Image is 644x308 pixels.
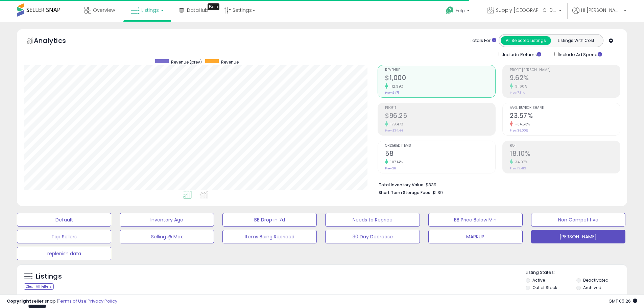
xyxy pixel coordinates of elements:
b: Total Inventory Value: [379,182,425,188]
label: Archived [583,285,601,290]
button: Items Being Repriced [222,230,317,243]
small: Prev: 28 [385,166,396,170]
small: 112.39% [388,84,404,89]
span: Listings [141,7,159,14]
span: ROI [510,144,620,148]
small: Prev: 13.41% [510,166,526,170]
span: 2025-09-16 05:26 GMT [609,298,637,304]
span: DataHub [187,7,208,14]
p: Listing States: [526,269,627,276]
button: [PERSON_NAME] [531,230,625,243]
h2: 58 [385,150,495,159]
div: Include Ad Spend [549,50,613,58]
button: replenish data [17,247,111,260]
div: Totals For [470,38,496,44]
button: 30 Day Decrease [325,230,420,243]
span: Hi [PERSON_NAME] [581,7,622,14]
li: $339 [379,180,615,188]
button: Default [17,213,111,227]
button: MARKUP [428,230,523,243]
div: Include Returns [494,50,549,58]
small: Prev: 36.00% [510,128,528,133]
h2: 23.57% [510,112,620,121]
label: Deactivated [583,277,609,283]
button: Listings With Cost [551,36,601,45]
button: All Selected Listings [501,36,551,45]
span: Ordered Items [385,144,495,148]
span: Revenue [221,59,239,65]
button: Top Sellers [17,230,111,243]
span: Revenue [385,68,495,72]
label: Active [532,277,545,283]
small: 179.47% [388,122,404,127]
span: Profit [385,106,495,110]
div: seller snap | | [7,298,117,305]
b: Short Term Storage Fees: [379,190,431,195]
span: $1.39 [432,189,443,196]
i: Get Help [446,6,454,15]
span: Revenue (prev) [171,59,202,65]
small: 107.14% [388,160,403,165]
button: Non Competitive [531,213,625,227]
span: Supply [GEOGRAPHIC_DATA] [496,7,557,14]
small: Prev: $34.44 [385,128,403,133]
small: Prev: $471 [385,91,399,95]
small: Prev: 7.31% [510,91,525,95]
span: Profit [PERSON_NAME] [510,68,620,72]
h2: $1,000 [385,74,495,83]
div: Clear All Filters [24,283,54,290]
span: Help [456,8,465,14]
h2: $96.25 [385,112,495,121]
a: Privacy Policy [88,298,117,304]
a: Terms of Use [58,298,87,304]
small: 34.97% [513,160,527,165]
div: Tooltip anchor [208,3,219,10]
span: Overview [93,7,115,14]
button: Needs to Reprice [325,213,420,227]
h2: 9.62% [510,74,620,83]
button: BB Price Below Min [428,213,523,227]
button: BB Drop in 7d [222,213,317,227]
h2: 18.10% [510,150,620,159]
small: 31.60% [513,84,527,89]
span: Avg. Buybox Share [510,106,620,110]
small: -34.53% [513,122,530,127]
h5: Listings [36,272,62,281]
a: Help [440,1,476,22]
h5: Analytics [34,36,79,47]
a: Hi [PERSON_NAME] [572,7,626,22]
button: Selling @ Max [120,230,214,243]
strong: Copyright [7,298,31,304]
button: Inventory Age [120,213,214,227]
label: Out of Stock [532,285,557,290]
